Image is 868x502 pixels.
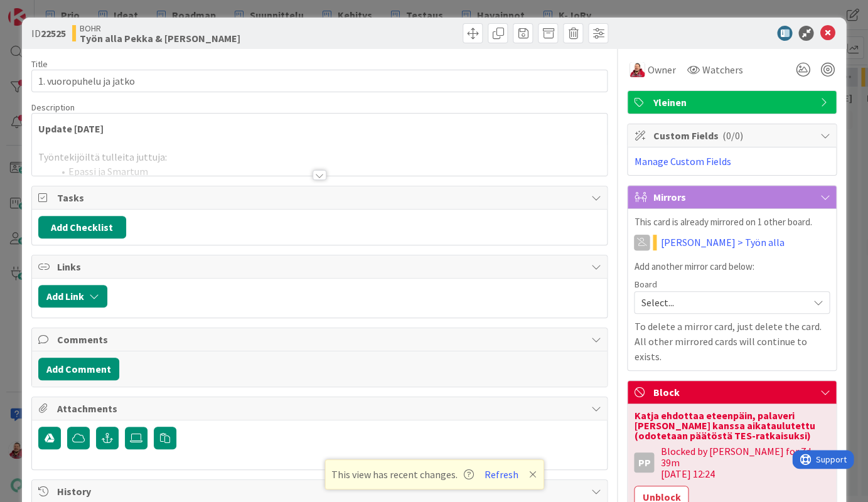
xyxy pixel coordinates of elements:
div: Katja ehdottaa eteenpäin, palaveri [PERSON_NAME] kanssa aikataulutettu (odotetaan päätöstä TES-ra... [634,410,830,441]
input: type card name here... [31,70,608,92]
img: JS [630,62,645,77]
a: Manage Custom Fields [634,155,731,168]
button: Refresh [480,466,523,483]
span: Select... [641,294,801,311]
b: Työn alla Pekka & [PERSON_NAME] [80,33,240,43]
span: This view has recent changes. [331,467,474,482]
strong: Update [DATE] [38,122,104,135]
span: Owner [647,62,675,77]
span: Description [31,102,75,113]
p: This card is already mirrored on 1 other board. [634,215,830,230]
p: Add another mirror card below: [634,260,830,274]
span: Links [57,259,585,274]
a: [PERSON_NAME] > Työn alla [660,235,784,250]
span: Comments [57,332,585,347]
span: Block [653,385,813,400]
button: Add Checklist [38,216,126,238]
span: Mirrors [653,190,813,205]
span: History [57,484,585,499]
button: Add Link [38,285,107,307]
b: 22525 [41,27,66,40]
div: PP [634,452,654,473]
span: Custom Fields [653,128,813,143]
button: Add Comment [38,358,119,380]
span: Yleinen [653,95,813,110]
div: Blocked by [PERSON_NAME] for 7d 39m [DATE] 12:24 [660,446,830,479]
span: Tasks [57,190,585,205]
span: Board [634,280,656,289]
span: ( 0/0 ) [722,129,742,142]
span: Watchers [702,62,742,77]
span: Support [24,2,55,17]
span: Attachments [57,401,585,416]
p: To delete a mirror card, just delete the card. All other mirrored cards will continue to exists. [634,319,830,364]
span: BOHR [80,23,240,33]
label: Title [31,58,48,70]
span: ID [31,26,66,41]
